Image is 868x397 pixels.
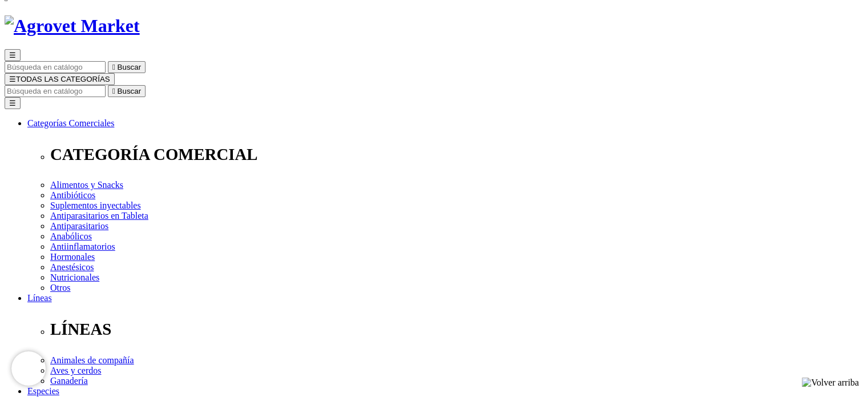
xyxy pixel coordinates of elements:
a: Nutricionales [50,272,99,282]
button: ☰TODAS LAS CATEGORÍAS [5,73,115,85]
i:  [112,87,115,95]
span: ☰ [9,75,16,83]
a: Animales de compañía [50,355,134,365]
a: Anabólicos [50,231,92,241]
a: Alimentos y Snacks [50,180,123,190]
img: Volver arriba [802,378,859,388]
button:  Buscar [108,61,146,73]
i:  [112,63,115,71]
span: Buscar [118,87,141,95]
button: ☰ [5,49,21,61]
a: Antiparasitarios [50,221,108,231]
input: Buscar [5,61,106,73]
button: ☰ [5,97,21,109]
a: Aves y cerdos [50,366,101,375]
a: Antibióticos [50,190,95,200]
a: Hormonales [50,252,95,262]
a: Líneas [27,293,52,303]
input: Buscar [5,85,106,97]
iframe: Brevo live chat [11,351,46,386]
a: Antiparasitarios en Tableta [50,211,148,220]
p: CATEGORÍA COMERCIAL [50,145,863,164]
a: Suplementos inyectables [50,200,141,210]
a: Especies [27,386,59,396]
span: Buscar [118,63,141,71]
a: Categorías Comerciales [27,118,114,128]
p: LÍNEAS [50,320,863,339]
img: Agrovet Market [5,15,140,37]
span: ☰ [9,51,16,59]
a: Ganadería [50,376,88,386]
a: Antiinflamatorios [50,242,115,251]
a: Anestésicos [50,262,94,272]
button:  Buscar [108,85,146,97]
a: Otros [50,283,71,292]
